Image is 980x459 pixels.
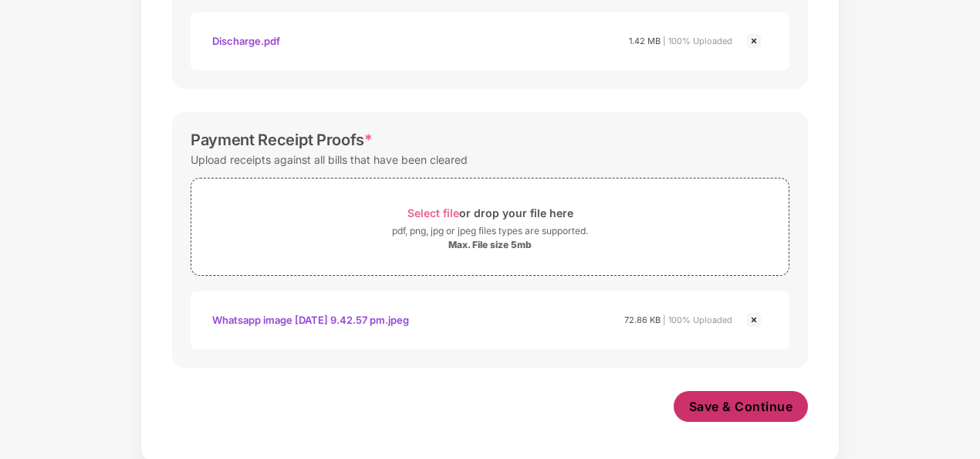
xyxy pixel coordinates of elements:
span: 72.86 KB [624,314,661,325]
div: Upload receipts against all bills that have been cleared [191,149,468,170]
span: Select fileor drop your file herepdf, png, jpg or jpeg files types are supported.Max. File size 5mb [191,190,789,263]
span: | 100% Uploaded [663,36,732,46]
span: 1.42 MB [629,36,661,46]
span: Select file [407,206,459,219]
img: svg+xml;base64,PHN2ZyBpZD0iQ3Jvc3MtMjR4MjQiIHhtbG5zPSJodHRwOi8vd3d3LnczLm9yZy8yMDAwL3N2ZyIgd2lkdG... [745,32,763,50]
div: Discharge.pdf [212,28,280,54]
div: pdf, png, jpg or jpeg files types are supported. [392,223,588,239]
button: Save & Continue [674,391,809,422]
span: | 100% Uploaded [663,314,732,325]
div: Whatsapp image [DATE] 9.42.57 pm.jpeg [212,307,409,333]
img: svg+xml;base64,PHN2ZyBpZD0iQ3Jvc3MtMjR4MjQiIHhtbG5zPSJodHRwOi8vd3d3LnczLm9yZy8yMDAwL3N2ZyIgd2lkdG... [745,311,763,329]
div: Payment Receipt Proofs [191,131,373,149]
span: Save & Continue [689,398,793,415]
div: Max. File size 5mb [448,239,532,251]
div: or drop your file here [407,202,573,223]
